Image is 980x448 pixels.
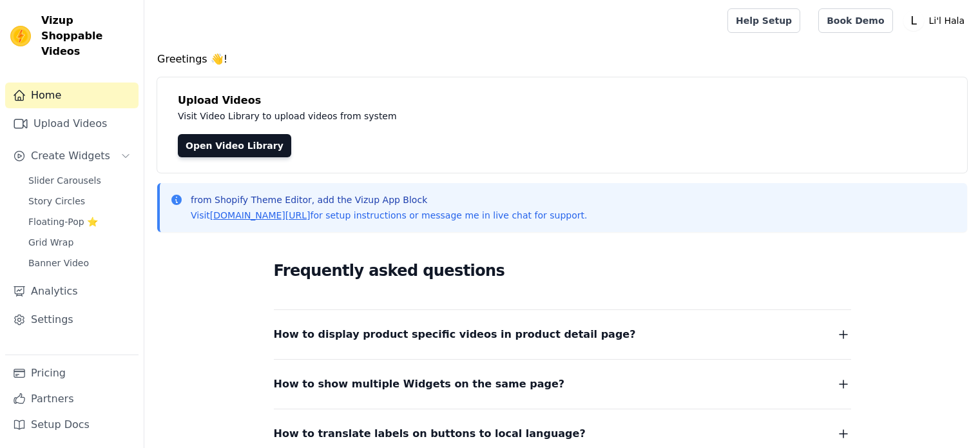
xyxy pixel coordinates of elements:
[5,83,139,108] a: Home
[28,174,101,187] span: Slider Carousels
[10,26,31,46] img: Vizup
[274,326,851,344] button: How to display product specific videos in product detail page?
[210,210,311,220] a: [DOMAIN_NAME][URL]
[28,236,73,249] span: Grid Wrap
[178,134,291,157] a: Open Video Library
[274,425,851,443] button: How to translate labels on buttons to local language?
[191,209,587,222] p: Visit for setup instructions or message me in live chat for support.
[5,360,139,386] a: Pricing
[178,93,946,108] h4: Upload Videos
[903,9,970,32] button: L Li'l Hala
[5,307,139,333] a: Settings
[274,375,565,393] span: How to show multiple Widgets on the same page?
[21,254,139,272] a: Banner Video
[28,195,85,208] span: Story Circles
[21,213,139,231] a: Floating-Pop ⭐
[5,412,139,438] a: Setup Docs
[274,425,586,443] span: How to translate labels on buttons to local language?
[191,193,587,206] p: from Shopify Theme Editor, add the Vizup App Block
[274,375,851,393] button: How to show multiple Widgets on the same page?
[5,111,139,137] a: Upload Videos
[178,108,755,124] p: Visit Video Library to upload videos from system
[924,9,970,32] p: Li'l Hala
[28,257,89,269] span: Banner Video
[5,386,139,412] a: Partners
[5,278,139,304] a: Analytics
[41,13,133,59] span: Vizup Shoppable Videos
[31,148,110,164] span: Create Widgets
[274,258,851,284] h2: Frequently asked questions
[21,171,139,190] a: Slider Carousels
[910,14,917,27] text: L
[5,143,139,169] button: Create Widgets
[727,8,800,33] a: Help Setup
[818,8,892,33] a: Book Demo
[21,233,139,251] a: Grid Wrap
[28,215,98,228] span: Floating-Pop ⭐
[157,52,967,67] h4: Greetings 👋!
[274,326,636,344] span: How to display product specific videos in product detail page?
[21,192,139,210] a: Story Circles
